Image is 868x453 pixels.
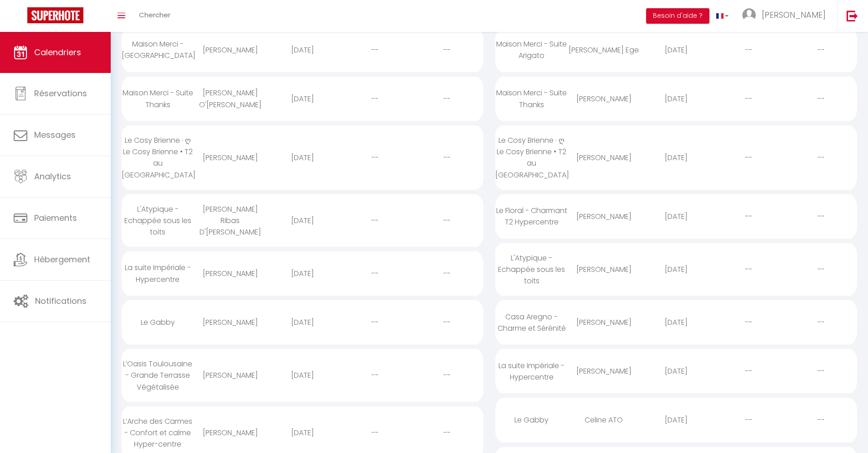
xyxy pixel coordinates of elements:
button: Besoin d'aide ? [646,8,709,24]
div: [PERSON_NAME] [194,35,267,65]
div: Le Cosy Brienne · ღ Le Cosy Brienne • T2 au [GEOGRAPHIC_DATA] [495,125,568,190]
div: [DATE] [640,255,713,284]
div: [PERSON_NAME] [568,255,640,284]
div: -- [339,206,411,235]
div: La suite Impériale - Hypercentre [122,253,194,294]
div: -- [712,307,785,337]
div: [PERSON_NAME] [194,360,267,390]
div: L'Atypique - Echappée sous les toits [495,243,568,296]
div: [PERSON_NAME] [194,259,267,288]
div: -- [712,202,785,231]
span: Notifications [35,295,87,307]
img: Super Booking [27,7,83,23]
div: [DATE] [267,35,339,65]
span: Chercher [139,10,170,20]
div: -- [785,35,857,65]
div: Le Gabby [495,405,568,435]
div: [DATE] [267,360,339,390]
div: -- [411,84,483,114]
div: [PERSON_NAME] Ribas D'[PERSON_NAME] [194,194,267,247]
span: Réservations [34,88,87,99]
div: -- [339,35,411,65]
div: L'Atypique - Echappée sous les toits [122,194,194,247]
div: -- [411,143,483,172]
div: -- [785,84,857,114]
div: -- [411,307,483,337]
div: -- [712,143,785,172]
div: -- [339,259,411,288]
div: Maison Merci - Suite Thanks [495,78,568,119]
div: Maison Merci - [GEOGRAPHIC_DATA] [122,29,194,70]
div: Maison Merci - Suite Thanks [122,78,194,119]
div: [PERSON_NAME] O'[PERSON_NAME] [194,78,267,119]
div: [DATE] [640,35,713,65]
div: -- [712,356,785,386]
div: Le Cosy Brienne · ღ Le Cosy Brienne • T2 au [GEOGRAPHIC_DATA] [122,125,194,190]
div: [PERSON_NAME] [194,143,267,172]
div: [DATE] [640,405,713,435]
span: Paiements [34,212,77,224]
div: -- [712,35,785,65]
div: [DATE] [640,84,713,114]
img: logout [847,10,858,21]
div: [DATE] [267,143,339,172]
div: -- [785,202,857,231]
span: [PERSON_NAME] [762,9,826,21]
div: [DATE] [267,206,339,235]
div: -- [339,360,411,390]
span: Hébergement [34,254,90,265]
span: Calendriers [34,47,81,58]
div: -- [411,35,483,65]
span: Analytics [34,171,71,182]
div: -- [712,84,785,114]
div: -- [785,255,857,284]
div: [PERSON_NAME] [568,356,640,386]
div: -- [411,206,483,235]
div: -- [785,307,857,337]
div: -- [712,405,785,435]
div: Le Gabby [122,307,194,337]
div: -- [411,360,483,390]
div: [PERSON_NAME] [568,84,640,114]
div: [PERSON_NAME] [194,418,267,448]
div: -- [339,307,411,337]
div: -- [339,84,411,114]
div: Celine ATO [568,405,640,435]
div: [DATE] [640,356,713,386]
div: -- [712,255,785,284]
div: [PERSON_NAME] [568,307,640,337]
div: [DATE] [267,84,339,114]
div: -- [411,418,483,448]
div: -- [785,143,857,172]
div: [PERSON_NAME] [568,202,640,231]
div: [DATE] [267,307,339,337]
div: -- [339,143,411,172]
div: Casa Aregno - Charme et Sérénité [495,302,568,343]
div: -- [785,405,857,435]
div: [PERSON_NAME] [194,307,267,337]
div: [PERSON_NAME] Ege [568,35,640,65]
div: [DATE] [267,259,339,288]
div: -- [785,356,857,386]
div: [DATE] [640,307,713,337]
button: Ouvrir le widget de chat LiveChat [7,4,35,31]
div: [DATE] [267,418,339,448]
div: -- [339,418,411,448]
div: -- [411,259,483,288]
div: Le Floral - Charmant T2 Hypercentre [495,196,568,237]
div: [DATE] [640,202,713,231]
div: Maison Merci - Suite Arigato [495,29,568,70]
div: L’Oasis Toulousaine - Grande Terrasse Végétalisée [122,349,194,401]
span: Messages [34,129,76,141]
div: [PERSON_NAME] [568,143,640,172]
img: ... [742,8,756,22]
div: [DATE] [640,143,713,172]
div: La suite Impériale - Hypercentre [495,351,568,392]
